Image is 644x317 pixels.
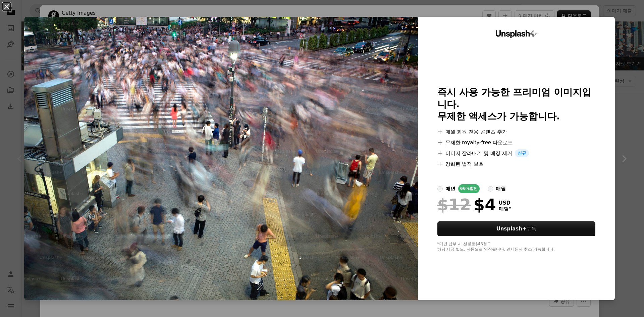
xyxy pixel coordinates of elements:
[437,186,443,192] input: 매년66%할인
[437,160,596,168] li: 강화된 법적 보호
[437,242,596,252] div: *매년 납부 시 선불로 $48 청구 해당 세금 별도. 자동으로 연장됩니다. 언제든지 취소 가능합니다.
[496,185,506,193] div: 매월
[499,200,512,206] span: USD
[437,221,596,236] button: Unsplash+구독
[458,184,480,193] div: 66% 할인
[437,196,496,213] div: $4
[437,128,596,136] li: 매월 회원 전용 콘텐츠 추가
[437,196,471,213] span: $12
[496,226,527,232] strong: Unsplash+
[445,185,455,193] div: 매년
[437,86,596,122] h2: 즉시 사용 가능한 프리미엄 이미지입니다. 무제한 액세스가 가능합니다.
[515,149,529,157] span: 신규
[437,149,596,157] li: 이미지 잘라내기 및 배경 제거
[437,139,596,147] li: 무제한 royalty-free 다운로드
[488,186,493,192] input: 매월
